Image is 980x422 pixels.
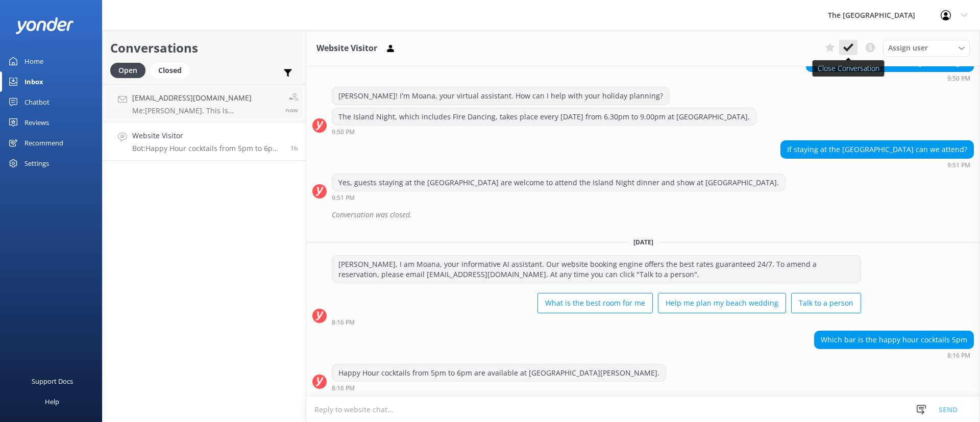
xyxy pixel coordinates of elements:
[132,130,283,141] h4: Website Visitor
[332,385,355,391] strong: 8:16 PM
[24,51,43,71] div: Home
[32,371,73,391] div: Support Docs
[332,318,861,326] div: Sep 20 2025 08:16pm (UTC -10:00) Pacific/Honolulu
[24,153,49,173] div: Settings
[947,353,970,359] strong: 8:16 PM
[45,391,59,412] div: Help
[132,92,278,104] h4: [EMAIL_ADDRESS][DOMAIN_NAME]
[781,141,973,158] div: If staying at the [GEOGRAPHIC_DATA] can we attend?
[947,76,970,82] strong: 9:50 PM
[332,319,355,326] strong: 8:16 PM
[15,17,74,34] img: yonder-white-logo.png
[658,293,786,313] button: Help me plan my beach wedding
[103,122,306,161] a: Website VisitorBot:Happy Hour cocktails from 5pm to 6pm are available at [GEOGRAPHIC_DATA][PERSON...
[815,331,973,349] div: Which bar is the happy hour cocktails 5pm
[110,64,151,76] a: Open
[888,42,928,54] span: Assign user
[24,92,50,112] div: Chatbot
[332,128,756,135] div: Jul 20 2025 09:50pm (UTC -10:00) Pacific/Honolulu
[791,293,861,313] button: Talk to a person
[883,40,970,56] div: Assign User
[814,352,974,359] div: Sep 20 2025 08:16pm (UTC -10:00) Pacific/Honolulu
[151,64,194,76] a: Closed
[332,384,666,391] div: Sep 20 2025 08:16pm (UTC -10:00) Pacific/Honolulu
[132,144,283,153] p: Bot: Happy Hour cocktails from 5pm to 6pm are available at [GEOGRAPHIC_DATA][PERSON_NAME].
[806,75,974,82] div: Jul 20 2025 09:50pm (UTC -10:00) Pacific/Honolulu
[110,38,298,58] h2: Conversations
[332,206,974,224] div: Conversation was closed.
[132,106,278,115] p: Me: [PERSON_NAME]. This is [PERSON_NAME] form the reservation. I will send you an email in a few....
[290,144,298,153] span: Sep 20 2025 08:16pm (UTC -10:00) Pacific/Honolulu
[332,174,785,191] div: Yes, guests staying at the [GEOGRAPHIC_DATA] are welcome to attend the Island Night dinner and sh...
[103,84,306,122] a: [EMAIL_ADDRESS][DOMAIN_NAME]Me:[PERSON_NAME]. This is [PERSON_NAME] form the reservation. I will ...
[24,112,49,133] div: Reviews
[316,42,377,55] h3: Website Visitor
[24,71,43,92] div: Inbox
[151,63,189,78] div: Closed
[332,195,355,201] strong: 9:51 PM
[332,108,756,126] div: The Island Night, which includes Fire Dancing, takes place every [DATE] from 6.30pm to 9.00pm at ...
[332,364,666,382] div: Happy Hour cocktails from 5pm to 6pm are available at [GEOGRAPHIC_DATA][PERSON_NAME].
[24,133,63,153] div: Recommend
[332,256,861,283] div: [PERSON_NAME], I am Moana, your informative AI assistant. Our website booking engine offers the b...
[110,63,145,78] div: Open
[312,206,974,224] div: 2025-07-21T09:59:16.141
[780,161,974,168] div: Jul 20 2025 09:51pm (UTC -10:00) Pacific/Honolulu
[627,238,659,246] span: [DATE]
[947,162,970,168] strong: 9:51 PM
[332,87,669,105] div: [PERSON_NAME]! I'm Moana, your virtual assistant. How can I help with your holiday planning?
[332,129,355,135] strong: 9:50 PM
[285,106,298,114] span: Sep 20 2025 09:23pm (UTC -10:00) Pacific/Honolulu
[332,194,786,201] div: Jul 20 2025 09:51pm (UTC -10:00) Pacific/Honolulu
[537,293,653,313] button: What is the best room for me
